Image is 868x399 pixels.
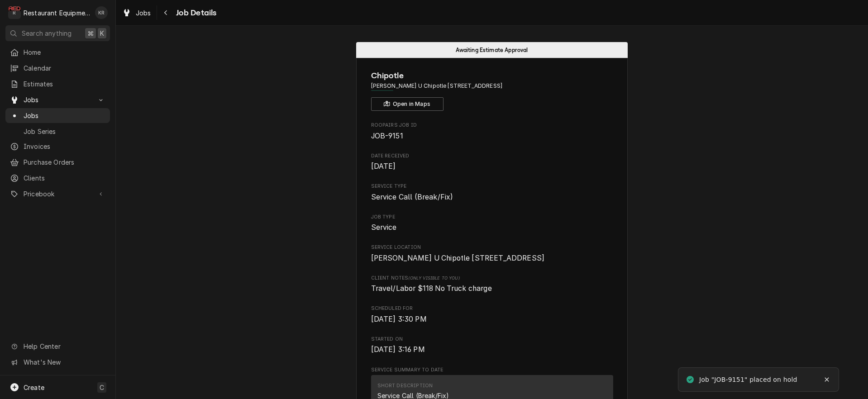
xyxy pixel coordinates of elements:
span: Estimates [24,79,105,89]
div: Scheduled For [371,305,613,324]
span: Service Type [371,183,613,190]
span: Travel/Labor $118 No Truck charge [371,284,492,293]
button: Open in Maps [371,97,444,111]
span: [DATE] 3:16 PM [371,345,425,354]
span: Create [24,384,44,391]
span: [object Object] [371,283,613,294]
div: Status [356,42,628,58]
a: Clients [5,171,110,185]
a: Go to Pricebook [5,186,110,201]
span: What's New [24,357,105,367]
span: Service Summary To Date [371,366,613,374]
span: Awaiting Estimate Approval [456,47,528,53]
span: Date Received [371,152,613,160]
a: Go to What's New [5,355,110,370]
span: K [100,28,104,38]
a: Estimates [5,76,110,91]
div: [object Object] [371,275,613,294]
span: Scheduled For [371,314,613,325]
a: Purchase Orders [5,155,110,170]
div: R [8,6,21,19]
span: Service Location [371,253,613,264]
span: Scheduled For [371,305,613,312]
span: Jobs [136,8,151,18]
span: Home [24,47,105,57]
span: Client Notes [371,275,613,282]
span: Name [371,70,613,82]
div: Roopairs Job ID [371,122,613,141]
span: JOB-9151 [371,132,403,140]
div: Job "JOB-9151" placed on hold [699,375,797,385]
div: Short Description [377,382,433,389]
span: Pricebook [24,189,92,199]
a: Jobs [119,5,155,20]
div: Date Received [371,152,613,172]
div: Kelli Robinette's Avatar [95,6,108,19]
span: Service Type [371,192,613,203]
a: Go to Help Center [5,339,110,354]
div: Service Type [371,183,613,202]
span: Purchase Orders [24,157,105,167]
button: Search anything⌘K [5,25,110,41]
span: Started On [371,336,613,343]
span: Job Type [371,222,613,233]
button: Navigate back [159,5,173,20]
div: Client Information [371,70,613,111]
span: Roopairs Job ID [371,131,613,142]
span: Search anything [22,28,72,38]
span: Clients [24,173,105,183]
span: Roopairs Job ID [371,122,613,129]
span: [DATE] [371,162,396,171]
span: (Only Visible to You) [408,275,459,280]
span: Jobs [24,111,105,120]
span: [PERSON_NAME] U Chipotle [STREET_ADDRESS] [371,254,545,262]
span: Date Received [371,161,613,172]
span: [DATE] 3:30 PM [371,315,427,323]
a: Go to Jobs [5,92,110,107]
div: Service Location [371,244,613,263]
a: Home [5,45,110,60]
span: ⌘ [87,28,94,38]
div: Restaurant Equipment Diagnostics [24,8,90,18]
span: Invoices [24,142,105,151]
div: KR [95,6,108,19]
div: Job Type [371,214,613,233]
span: Address [371,82,613,90]
div: Started On [371,336,613,355]
span: Job Series [24,127,105,136]
span: Help Center [24,342,105,351]
span: Calendar [24,63,105,73]
span: Service [371,223,397,232]
span: Job Type [371,214,613,221]
span: Job Details [173,7,217,19]
a: Calendar [5,61,110,76]
span: Service Call (Break/Fix) [371,193,453,201]
span: Service Location [371,244,613,251]
span: C [100,383,104,392]
a: Invoices [5,139,110,154]
a: Jobs [5,108,110,123]
span: Started On [371,344,613,355]
span: Jobs [24,95,92,104]
div: Restaurant Equipment Diagnostics's Avatar [8,6,21,19]
a: Job Series [5,124,110,139]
